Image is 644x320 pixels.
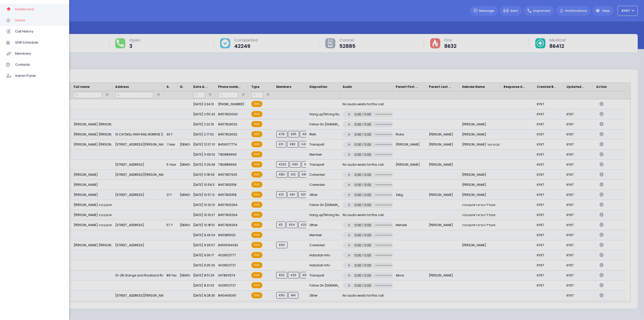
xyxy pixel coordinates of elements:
[15,6,63,13] span: Dashboard
[15,50,63,57] span: Members
[15,73,63,79] span: Admin Panel
[15,28,63,35] span: Call History
[15,61,63,68] span: Contacts
[15,39,63,46] span: Shift Schedule
[15,17,63,24] span: Home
